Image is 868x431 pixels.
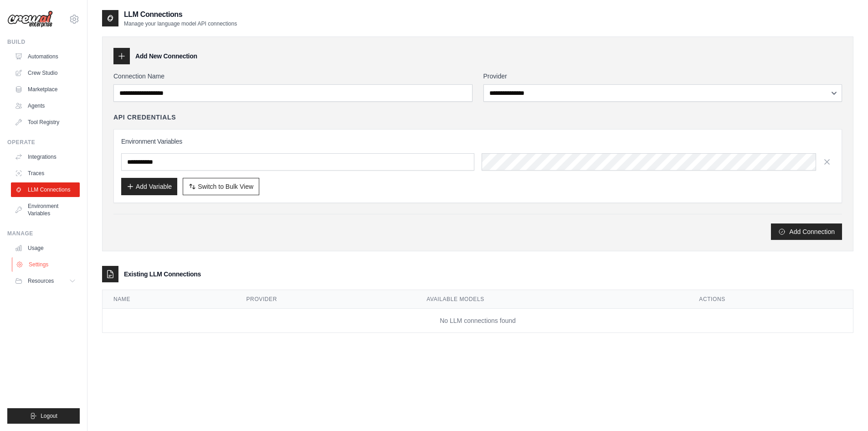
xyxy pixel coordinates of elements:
a: Environment Variables [11,199,80,221]
button: Resources [11,274,80,288]
h3: Existing LLM Connections [124,270,201,279]
a: Agents [11,99,80,113]
a: LLM Connections [11,182,80,197]
th: Actions [688,290,853,309]
img: Logo [7,10,53,28]
th: Available Models [416,290,688,309]
button: Switch to Bulk View [183,178,259,195]
a: Crew Studio [11,66,80,80]
a: Automations [11,49,80,64]
div: Operate [7,139,80,146]
h3: Add New Connection [135,52,197,61]
div: Build [7,38,80,46]
label: Provider [483,72,842,81]
label: Connection Name [113,72,473,81]
h3: Environment Variables [121,137,834,146]
span: Logout [41,412,57,420]
a: Marketplace [11,82,80,97]
span: Resources [28,277,54,285]
span: Switch to Bulk View [198,182,253,191]
button: Add Connection [771,223,842,240]
a: Tool Registry [11,115,80,130]
h2: LLM Connections [124,9,237,20]
div: Manage [7,230,80,237]
td: No LLM connections found [103,309,853,333]
a: Settings [12,257,81,272]
th: Name [103,290,236,309]
button: Logout [7,408,80,424]
a: Usage [11,241,80,255]
a: Traces [11,166,80,181]
th: Provider [236,290,416,309]
p: Manage your language model API connections [124,20,237,27]
button: Add Variable [121,178,177,195]
h4: API Credentials [113,113,176,122]
a: Integrations [11,150,80,164]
